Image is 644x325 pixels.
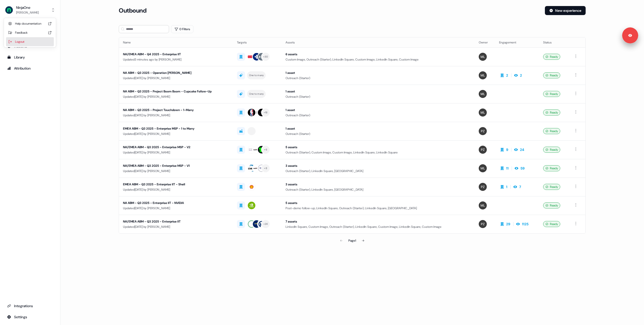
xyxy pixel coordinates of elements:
[4,18,56,47] div: NinjaOne[PERSON_NAME]
[4,4,56,16] button: NinjaOne[PERSON_NAME]
[6,37,54,46] div: Logout
[6,19,54,28] div: Help documentation
[6,28,54,37] div: Feedback
[16,10,39,15] div: [PERSON_NAME]
[16,5,39,10] div: NinjaOne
